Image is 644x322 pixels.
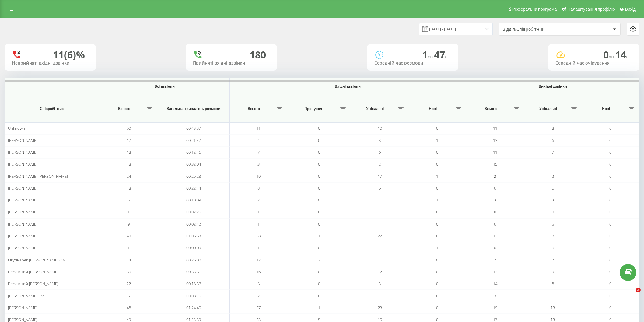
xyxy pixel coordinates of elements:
[318,245,320,250] span: 0
[8,185,37,191] span: [PERSON_NAME]
[158,194,230,206] td: 00:10:09
[8,197,37,203] span: [PERSON_NAME]
[636,288,641,292] span: 2
[555,61,632,66] div: Середній час очікування
[158,230,230,242] td: 01:06:53
[318,161,320,167] span: 0
[552,221,554,227] span: 5
[609,257,611,263] span: 0
[609,281,611,286] span: 0
[53,49,85,61] div: 11 (6)%
[436,149,438,155] span: 0
[493,161,497,167] span: 15
[127,125,131,131] span: 50
[494,221,496,227] span: 6
[567,7,615,12] span: Налаштування профілю
[158,290,230,302] td: 00:08:16
[158,242,230,254] td: 00:00:09
[494,197,496,203] span: 3
[164,106,223,111] span: Загальна тривалість розмови
[128,293,130,299] span: 5
[493,269,497,275] span: 13
[609,197,611,203] span: 0
[552,138,554,143] span: 6
[493,138,497,143] span: 13
[379,221,381,227] span: 1
[127,233,131,239] span: 40
[626,53,628,60] span: c
[128,245,130,250] span: 1
[436,245,438,250] span: 1
[8,245,37,250] span: [PERSON_NAME]
[494,257,496,263] span: 2
[257,185,260,191] span: 8
[493,233,497,239] span: 12
[8,221,37,227] span: [PERSON_NAME]
[494,173,496,179] span: 2
[378,125,382,131] span: 10
[609,125,611,131] span: 0
[436,257,438,263] span: 0
[318,233,320,239] span: 1
[552,197,554,203] span: 3
[318,209,320,215] span: 0
[318,197,320,203] span: 0
[127,161,131,167] span: 18
[257,221,260,227] span: 1
[318,149,320,155] span: 0
[379,293,381,299] span: 1
[8,233,37,239] span: [PERSON_NAME]
[434,48,447,61] span: 47
[354,106,396,111] span: Унікальні
[436,173,438,179] span: 1
[158,134,230,146] td: 00:21:47
[625,7,636,12] span: Вихід
[379,257,381,263] span: 1
[8,138,37,143] span: [PERSON_NAME]
[256,173,261,179] span: 19
[127,305,131,310] span: 48
[250,49,266,61] div: 180
[318,138,320,143] span: 0
[552,281,554,286] span: 8
[436,161,438,167] span: 0
[436,281,438,286] span: 0
[436,138,438,143] span: 1
[257,293,260,299] span: 2
[445,53,447,60] span: c
[551,305,555,310] span: 13
[8,209,37,215] span: [PERSON_NAME]
[609,245,611,250] span: 0
[318,269,320,275] span: 0
[609,305,611,310] span: 0
[158,170,230,182] td: 00:26:23
[256,257,261,263] span: 12
[158,158,230,170] td: 00:32:04
[552,173,554,179] span: 2
[378,173,382,179] span: 17
[552,149,554,155] span: 7
[8,269,58,275] span: Перетятий [PERSON_NAME]
[436,305,438,310] span: 0
[469,106,512,111] span: Всього
[493,305,497,310] span: 19
[127,281,131,286] span: 22
[609,293,611,299] span: 0
[422,48,434,61] span: 1
[257,161,260,167] span: 3
[103,106,145,111] span: Всього
[257,197,260,203] span: 2
[552,125,554,131] span: 8
[552,185,554,191] span: 6
[158,206,230,218] td: 00:02:26
[158,218,230,230] td: 00:02:42
[8,149,37,155] span: [PERSON_NAME]
[585,106,627,111] span: Нові
[257,149,260,155] span: 7
[603,48,615,61] span: 0
[378,269,382,275] span: 12
[244,84,451,89] span: Вхідні дзвінки
[8,161,37,167] span: [PERSON_NAME]
[609,209,611,215] span: 0
[494,209,496,215] span: 0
